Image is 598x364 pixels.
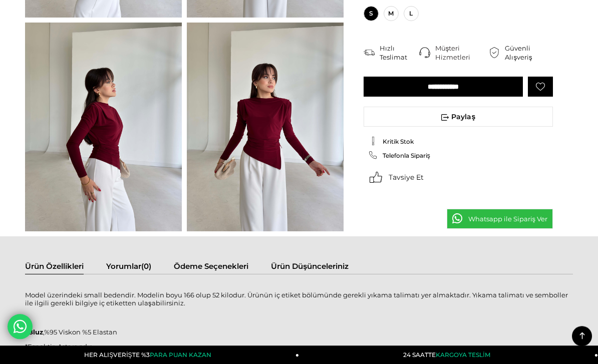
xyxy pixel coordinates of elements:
[389,173,424,182] span: Tavsiye Et
[106,261,151,274] a: Yorumlar(0)
[419,47,430,58] img: call-center.png
[435,44,489,62] div: Müşteri Hizmetleri
[364,107,552,126] span: Paylaş
[404,6,419,21] span: L
[383,138,414,145] span: Kritik Stok
[489,47,500,58] img: security.png
[187,23,344,231] img: Onerle bluz 26K114
[25,261,84,274] a: Ürün Özellikleri
[436,351,490,358] span: KARGOYA TESLİM
[369,137,548,146] a: Kritik Stok
[505,44,553,62] div: Güvenli Alışveriş
[141,261,151,271] span: (0)
[528,77,553,97] a: Favorilere Ekle
[384,6,399,21] span: M
[106,261,141,271] span: Yorumlar
[174,261,248,274] a: Ödeme Seçenekleri
[25,328,573,336] p: ,%95 Viskon %5 Elastan
[380,44,419,62] div: Hızlı Teslimat
[25,342,573,350] p: *Esnektir, Astarsızdır
[364,6,379,21] span: S
[299,345,598,364] a: 24 SAATTEKARGOYA TESLİM
[369,151,548,160] a: Telefonla Sipariş
[383,152,430,159] span: Telefonla Sipariş
[25,23,182,231] img: Onerle bluz 26K114
[364,47,375,58] img: shipping.png
[25,328,43,336] strong: *Bluz
[447,209,553,229] a: Whatsapp ile Sipariş Ver
[271,261,349,274] a: Ürün Düşünceleriniz
[150,351,211,358] span: PARA PUAN KAZAN
[25,291,573,307] p: Model üzerindeki small bedendir. Modelin boyu 166 olup 52 kilodur. Ürünün iç etiket bölümünde ger...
